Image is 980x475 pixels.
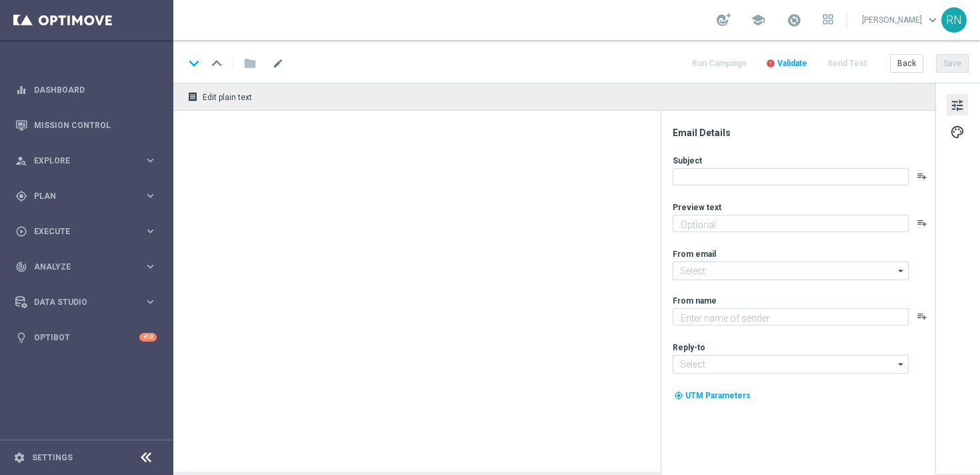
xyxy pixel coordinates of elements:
a: Dashboard [34,72,157,107]
i: my_location [674,391,683,400]
i: error [766,59,775,68]
button: Mission Control [15,120,157,131]
button: playlist_add [917,311,927,322]
i: person_search [15,155,27,167]
button: receipt Edit plain text [184,88,258,105]
button: error Validate [764,55,809,73]
div: Email Details [673,127,934,139]
span: UTM Parameters [685,391,751,400]
button: my_location UTM Parameters [673,388,752,403]
div: Data Studio [15,296,144,308]
button: playlist_add [917,217,927,228]
i: play_circle_outline [15,225,27,238]
button: track_changes Analyze keyboard_arrow_right [15,262,157,272]
button: equalizer Dashboard [15,85,157,95]
span: keyboard_arrow_down [925,13,940,27]
button: palette [947,121,968,142]
i: equalizer [15,84,27,96]
i: keyboard_arrow_right [144,296,157,308]
i: lightbulb [15,332,27,344]
label: From name [673,296,717,306]
i: keyboard_arrow_right [144,189,157,202]
span: Data Studio [34,298,144,306]
button: lightbulb Optibot +10 [15,332,157,343]
i: keyboard_arrow_right [144,225,157,238]
span: Analyze [34,263,144,271]
a: Optibot [34,320,139,355]
a: [PERSON_NAME]keyboard_arrow_down [861,10,941,30]
div: RN [941,7,967,33]
label: From email [673,249,716,260]
div: Dashboard [15,72,157,107]
div: Optibot [15,320,157,355]
label: Reply-to [673,342,705,353]
div: Analyze [15,261,144,273]
span: mode_edit [272,57,284,69]
i: keyboard_arrow_right [144,154,157,167]
span: Explore [34,157,144,165]
input: Select [673,262,909,280]
i: track_changes [15,261,27,273]
span: Execute [34,227,144,235]
a: Settings [32,454,73,462]
span: Edit plain text [203,93,252,102]
div: Execute [15,225,144,238]
i: gps_fixed [15,190,27,202]
span: tune [950,97,965,114]
span: Validate [777,59,807,68]
button: Back [890,54,923,73]
div: Mission Control [15,107,157,143]
button: tune [947,94,968,115]
span: palette [950,123,965,141]
button: Save [936,54,969,73]
div: Explore [15,155,144,167]
i: settings [13,452,25,464]
i: keyboard_arrow_right [144,260,157,273]
button: Data Studio keyboard_arrow_right [15,297,157,308]
i: arrow_drop_down [895,262,908,280]
button: playlist_add [917,171,927,181]
div: Plan [15,190,144,202]
label: Preview text [673,202,721,213]
label: Subject [673,155,702,166]
span: school [751,13,765,27]
i: keyboard_arrow_down [184,53,204,73]
input: Select [673,355,909,374]
span: Plan [34,192,144,200]
button: play_circle_outline Execute keyboard_arrow_right [15,226,157,237]
button: person_search Explore keyboard_arrow_right [15,155,157,166]
a: Mission Control [34,107,157,143]
button: gps_fixed Plan keyboard_arrow_right [15,191,157,201]
div: +10 [139,333,157,342]
i: arrow_drop_down [895,356,908,373]
i: receipt [187,91,198,102]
